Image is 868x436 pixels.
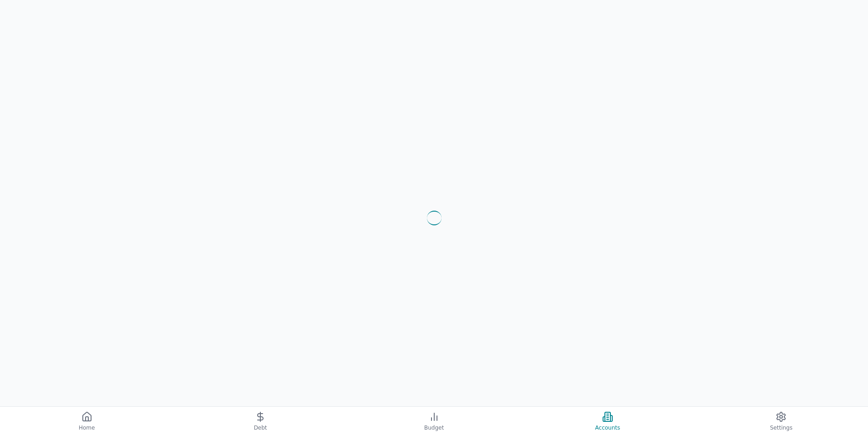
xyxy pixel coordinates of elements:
span: Budget [424,424,444,431]
span: Settings [770,424,793,431]
button: Debt [173,407,347,436]
button: Settings [695,407,868,436]
span: Debt [254,424,267,431]
span: Home [79,424,95,431]
span: Accounts [595,424,620,431]
button: Accounts [521,407,694,436]
button: Budget [347,407,521,436]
